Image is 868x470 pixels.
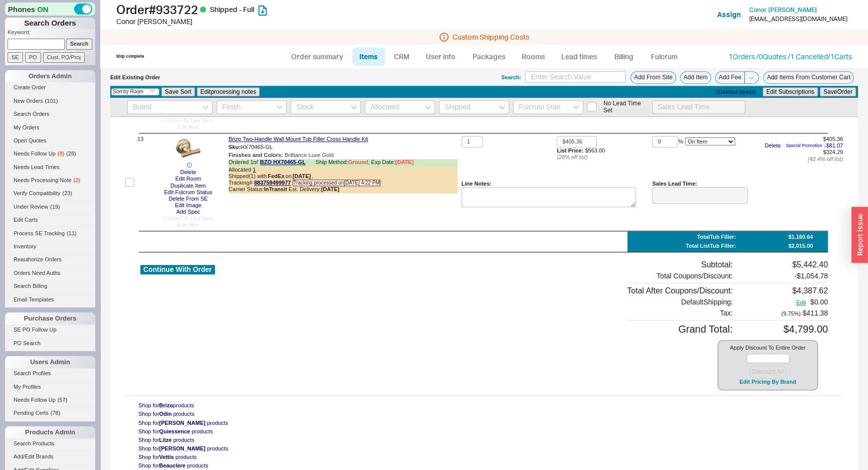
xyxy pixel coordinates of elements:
[14,177,72,183] span: Needs Processing Note
[229,144,241,150] span: Sku:
[241,144,273,150] span: HX70465-GL
[5,215,95,225] a: Edit Carts
[554,48,604,66] a: Lead times
[627,286,733,295] div: Total After Coupons/Discount:
[513,100,583,114] input: Fulcrum Status
[652,181,747,187] div: Sales Lead Time:
[229,186,289,192] span: Carrier Status:
[5,188,95,199] a: Verify Compatibility(23)
[749,6,817,14] span: Conor [PERSON_NAME]
[5,281,95,291] a: Search Billing
[627,272,733,280] div: Total Coupons/Discount:
[43,52,85,63] input: Cust. PO/Proj
[678,138,683,145] span: %
[395,159,413,165] span: [DATE]
[788,234,813,240] div: $1,160.64
[135,445,231,452] button: Shop for[PERSON_NAME] products
[135,453,199,461] button: Shop forVettis products
[229,173,458,180] div: Shipped ( 1 ) with on ,
[67,230,77,236] span: ( 11 )
[5,382,95,392] a: My Profiles
[137,136,143,228] span: 13
[753,298,828,306] div: $0.00
[4,3,96,16] div: Phones
[5,368,95,379] a: Search Profiles
[172,202,204,209] button: Edit Image
[749,366,787,378] button: Discount All
[5,82,95,93] a: Create Order
[5,175,95,186] a: Needs Processing Note(2)
[5,408,95,418] a: Pending Certs(78)
[715,71,745,84] button: Add Fee
[172,176,204,182] button: Edit Room
[58,150,64,156] span: ( 8 )
[823,136,843,142] span: $405.36
[802,309,828,317] span: $411.38
[293,173,311,180] b: [DATE]
[160,117,216,124] button: Convert to Line Item
[603,100,646,114] span: No Lead Time Set
[587,102,596,111] input: No Lead Time Set
[159,437,172,443] span: Litze
[387,48,416,66] a: CRM
[174,124,202,130] button: Edit Item
[5,254,95,265] a: Reauthorize Orders
[763,71,854,84] button: Add Items From Customer Cart
[5,70,95,82] div: Orders Admin
[630,71,676,84] button: Add From Site
[229,159,458,167] div: Ordered 1 of Ship Method:
[159,420,205,426] span: [PERSON_NAME]
[277,105,283,109] svg: open menu
[165,196,210,202] button: Delete From SE
[74,177,80,183] span: ( 2 )
[351,105,357,109] svg: open menu
[5,148,95,159] a: Needs Follow Up(8)(28)
[14,410,49,416] span: Pending Certs
[749,7,817,14] a: Conor [PERSON_NAME]
[210,5,254,14] span: Shipped - Full
[202,105,208,109] svg: open menu
[135,462,211,469] button: Shop forBeauclere products
[5,228,95,239] a: Process SE Tracking(11)
[159,402,173,408] span: Brizo
[51,410,61,416] span: ( 78 )
[264,186,287,192] b: InTransit
[5,438,95,449] a: Search Products
[5,96,95,106] a: New Orders(101)
[786,143,822,148] span: Special Promotion
[135,402,197,409] button: Shop forBrizoproducts
[606,48,641,66] a: Billing
[462,181,636,187] div: Line Notes:
[501,74,521,81] div: Search:
[753,260,828,269] div: $5,442.40
[439,100,509,114] input: Shipped
[159,428,190,434] span: Quiessence
[5,109,95,119] a: Search Orders
[5,338,95,349] a: PO Search
[697,234,736,240] div: Total Tub Filler :
[63,190,73,196] span: ( 23 )
[5,162,95,173] a: Needs Lead Times
[110,74,160,81] div: Edit Existing Order
[514,48,552,66] a: Rooms
[8,29,95,39] p: Keyword:
[25,52,41,63] input: PO
[684,74,708,81] span: Add Item
[465,48,512,66] a: Packages
[116,17,437,27] div: Conor [PERSON_NAME]
[45,98,58,104] span: ( 101 )
[680,71,711,84] button: Add Item
[729,52,828,61] a: 1Orders /0Quotes /1 Cancelled
[14,204,48,210] span: Under Review
[8,52,23,63] input: SE
[50,204,60,210] span: ( 19 )
[161,189,215,196] button: Edit Fulcrum Status
[135,410,197,418] button: Shop forOdin products
[127,100,212,114] input: Brand
[753,272,828,280] div: - $1,054.78
[159,411,172,417] span: Odin
[793,299,809,306] button: Edit
[176,136,200,161] img: HX70465-GL-B1_ffpzlz
[268,173,284,180] b: FedEx
[425,105,431,109] svg: open menu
